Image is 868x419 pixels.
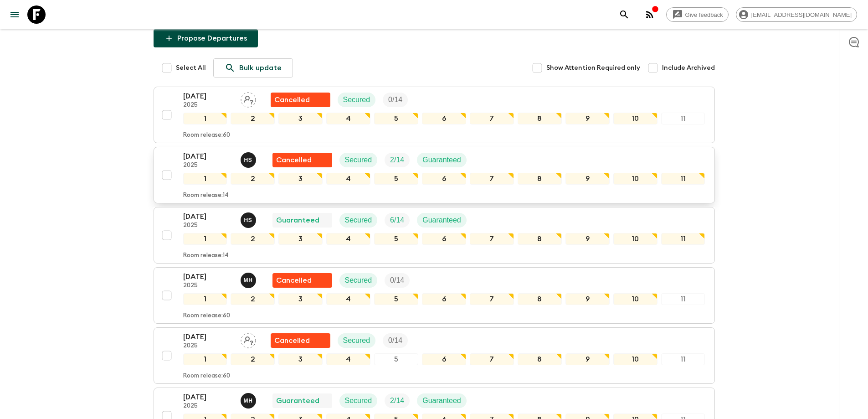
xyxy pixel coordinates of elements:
div: 6 [422,233,466,245]
button: search adventures [615,5,633,24]
div: 2 [231,173,275,185]
div: 8 [518,293,562,305]
p: 2025 [183,282,233,290]
p: [DATE] [183,91,233,102]
p: Bulk update [239,62,282,73]
div: Secured [338,333,376,348]
div: 8 [518,353,562,365]
div: 10 [613,353,657,365]
div: 11 [661,113,705,124]
p: Secured [345,395,372,406]
div: 7 [470,353,514,365]
div: 10 [613,293,657,305]
div: 5 [374,353,418,365]
div: Flash Pack cancellation [272,153,332,167]
p: [DATE] [183,151,233,162]
div: Trip Fill [385,393,410,408]
div: 5 [374,293,418,305]
div: 2 [231,233,275,245]
div: 11 [661,233,705,245]
button: [DATE]2025Assign pack leaderFlash Pack cancellationSecuredTrip Fill1234567891011Room release:60 [154,87,715,143]
div: 8 [518,113,562,124]
p: 0 / 14 [388,94,402,105]
div: 1 [183,233,227,245]
p: 0 / 14 [388,335,402,346]
p: 2 / 14 [390,155,404,166]
div: Secured [338,93,376,107]
div: 4 [326,353,370,365]
div: 9 [565,113,610,124]
button: [DATE]2025Assign pack leaderFlash Pack cancellationSecuredTrip Fill1234567891011Room release:60 [154,327,715,384]
div: 9 [565,353,610,365]
div: 2 [231,353,275,365]
span: Assign pack leader [241,336,256,343]
div: 4 [326,293,370,305]
span: Hong Sarou [241,155,258,162]
p: 0 / 14 [390,275,404,286]
div: 4 [326,233,370,245]
a: Give feedback [666,7,729,22]
div: 2 [231,293,275,305]
button: menu [5,5,24,24]
p: Cancelled [274,335,310,346]
p: Secured [345,155,372,166]
div: Trip Fill [383,93,408,107]
div: 7 [470,113,514,124]
button: HS [241,152,258,168]
div: 9 [565,233,610,245]
div: 3 [278,113,323,124]
button: MH [241,393,258,409]
div: 1 [183,113,227,124]
button: MH [241,273,258,288]
div: Secured [339,273,378,288]
p: Room release: 60 [183,132,230,139]
p: [DATE] [183,271,233,282]
div: 6 [422,113,466,124]
a: Bulk update [213,58,293,78]
div: 7 [470,293,514,305]
p: [DATE] [183,392,233,403]
div: 2 [231,113,275,124]
p: M H [244,397,253,404]
p: 2025 [183,342,233,350]
div: 5 [374,113,418,124]
div: 9 [565,293,610,305]
div: Trip Fill [385,213,410,228]
button: Propose Departures [154,29,258,47]
p: 2025 [183,102,233,109]
div: 5 [374,233,418,245]
p: M H [244,277,253,284]
button: [DATE]2025Hong SarouFlash Pack cancellationSecuredTrip FillGuaranteed1234567891011Room release:14 [154,147,715,203]
div: 4 [326,173,370,185]
div: 10 [613,233,657,245]
p: Guaranteed [422,215,461,226]
div: Flash Pack cancellation [271,333,330,348]
p: Guaranteed [276,395,319,406]
p: 2 / 14 [390,395,404,406]
span: Select All [176,63,206,72]
div: 9 [565,173,610,185]
div: Secured [339,153,378,167]
p: 2025 [183,162,233,169]
div: 8 [518,173,562,185]
div: 3 [278,233,323,245]
div: 6 [422,173,466,185]
button: [DATE]2025Hong SarouGuaranteedSecuredTrip FillGuaranteed1234567891011Room release:14 [154,207,715,264]
div: 3 [278,293,323,305]
p: Secured [345,275,372,286]
p: Guaranteed [422,155,461,166]
div: 10 [613,113,657,124]
div: Flash Pack cancellation [271,93,330,107]
div: 4 [326,113,370,124]
button: [DATE]2025Mr. Heng Pringratana (Prefer name : James)Flash Pack cancellationSecuredTrip Fill123456... [154,267,715,324]
p: Room release: 14 [183,192,229,199]
span: Assign pack leader [241,95,256,102]
p: Secured [345,215,372,226]
p: [DATE] [183,331,233,342]
div: 5 [374,173,418,185]
div: 1 [183,173,227,185]
div: 10 [613,173,657,185]
p: [DATE] [183,211,233,222]
div: Trip Fill [385,273,410,288]
p: 2025 [183,222,233,229]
